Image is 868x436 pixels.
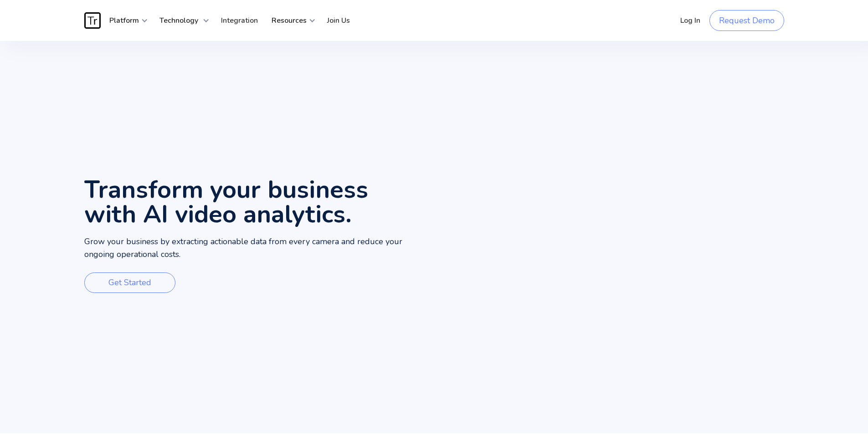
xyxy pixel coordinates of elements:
strong: Platform [109,15,139,26]
p: Grow your business by extracting actionable data from every camera and reduce your ongoing operat... [84,236,434,261]
a: Integration [214,7,265,34]
strong: Technology [159,15,198,26]
a: Get Started [84,272,175,293]
img: Traces Logo [84,12,101,29]
a: home [84,12,103,29]
a: Request Demo [709,10,784,31]
a: Log In [673,7,707,34]
div: Resources [265,7,316,34]
div: Platform [103,7,148,34]
h1: Transform your business with AI video analytics. [84,177,434,226]
strong: Resources [272,15,307,26]
a: Join Us [320,7,357,34]
div: Technology [153,7,210,34]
